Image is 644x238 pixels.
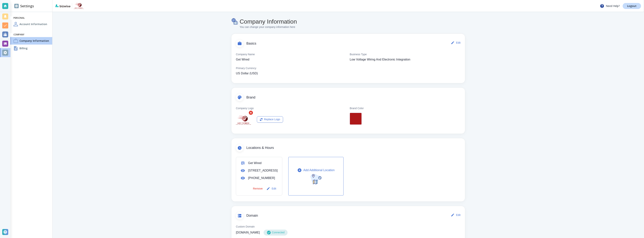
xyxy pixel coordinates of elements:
[248,168,278,173] p: [STREET_ADDRESS]
[450,211,462,219] button: Edit
[14,4,19,8] img: DashboardSidebarSettings.svg
[19,22,47,26] h4: Account Information
[236,52,255,57] p: Company Name
[272,231,285,235] p: Connected
[13,33,49,36] h6: Company
[236,66,256,70] p: Primary Currency
[288,157,344,195] button: Add Additional Location
[236,57,249,62] p: Get Wired
[350,57,410,62] p: Low Voltage Wiring And Electronic Integration
[10,20,52,28] a: Account InformationAccount Information
[450,39,462,46] button: Edit
[257,116,283,123] button: Replace Logo
[627,5,637,7] p: Logout
[231,18,238,25] img: Company Information
[303,168,335,172] p: Add Additional Location
[600,4,620,8] p: Need Help?
[251,185,264,192] button: Remove
[240,18,297,25] h4: Company Information
[236,230,260,235] p: [DOMAIN_NAME]
[246,95,461,100] span: Brand
[350,106,364,110] p: Brand Color
[10,37,52,45] a: Company InformationCompany Information
[246,146,461,150] span: Locations & Hours
[236,225,461,229] p: Custom Domain
[248,176,275,180] p: [PHONE_NUMBER]
[55,4,70,7] img: bizwise
[248,161,262,165] p: Get Wired
[236,71,258,76] p: US Dollar (USD)
[236,116,251,125] img: Logo
[260,117,280,122] div: Replace Logo
[10,45,52,52] a: BillingBilling
[19,39,49,43] h4: Company Information
[350,52,367,57] p: Business Type
[236,106,254,110] p: Company Logo
[14,4,34,9] h2: Settings
[19,46,28,50] h4: Billing
[623,3,641,9] a: Logout
[74,3,84,9] img: Get Wired
[266,185,278,192] button: Edit
[246,42,450,46] span: Basics
[246,214,450,218] span: Domain
[13,16,49,20] h6: Personal
[240,25,297,29] p: You can change your company information here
